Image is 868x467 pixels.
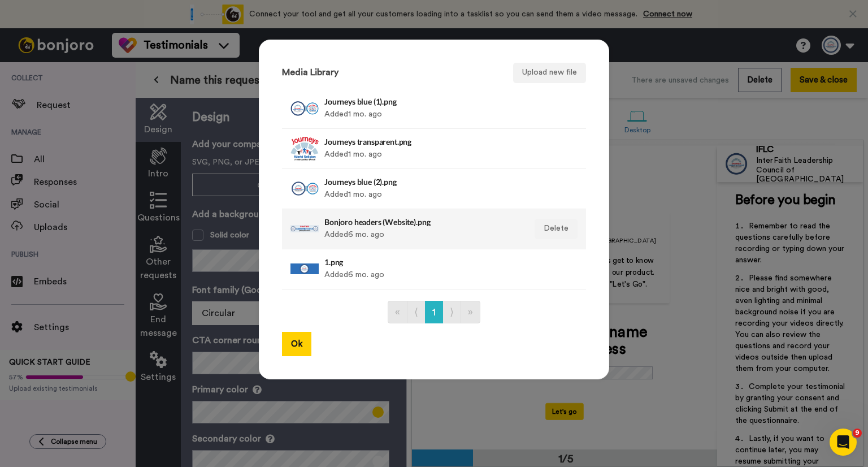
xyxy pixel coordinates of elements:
a: Go to next page [442,301,461,323]
iframe: Intercom live chat [830,429,857,456]
div: Added 1 mo. ago [324,94,519,123]
div: Added 1 mo. ago [324,175,519,203]
h3: Media Library [282,68,338,78]
a: Go to previous page [407,301,426,323]
button: Delete [535,219,578,239]
button: Ok [282,332,311,356]
h4: Journeys blue (2).png [324,178,519,186]
h4: Journeys transparent.png [324,137,519,146]
h4: 1.png [324,258,519,266]
a: Go to last page [461,301,480,323]
div: Added 6 mo. ago [324,255,519,283]
div: Added 6 mo. ago [324,215,519,243]
h4: Bonjoro headers (Website).png [324,218,519,226]
span: 9 [853,429,862,438]
a: Go to page number 1 [425,301,443,323]
button: Upload new file [513,63,586,83]
div: Added 1 mo. ago [324,135,519,163]
h4: Journeys blue (1).png [324,97,519,106]
a: Go to first page [388,301,407,323]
